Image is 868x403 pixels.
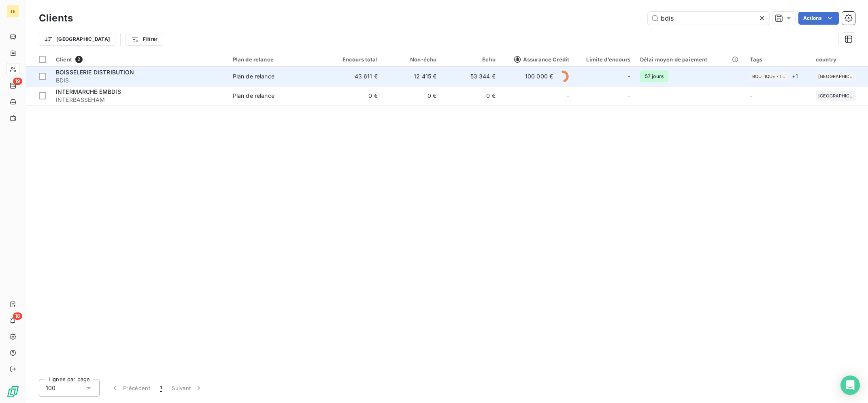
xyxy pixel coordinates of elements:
td: 0 € [383,86,442,105]
div: Plan de relance [233,56,319,63]
div: Open Intercom Messenger [840,376,860,395]
div: Délai moyen de paiement [640,56,740,63]
span: BOUTIQUE - INDEP [752,74,788,79]
input: Rechercher [648,12,769,25]
span: 18 [13,312,22,320]
span: 2 [75,56,83,63]
span: BDIS [56,76,223,84]
span: 100 000 € [525,72,553,80]
button: Suivant [167,380,208,397]
button: Précédent [106,380,155,397]
span: 57 jours [640,70,668,82]
button: Filtrer [126,33,163,46]
span: Assurance Crédit [514,56,569,63]
td: 53 344 € [441,67,500,86]
span: 19 [13,78,22,85]
span: - [628,92,630,100]
div: Échu [446,56,496,63]
span: INTERBASSEHAM [56,96,223,104]
span: - [750,92,752,99]
span: 1 [160,384,162,392]
div: Plan de relance [233,92,274,100]
td: 12 415 € [383,67,442,86]
h3: Clients [39,11,73,25]
div: Limite d’encours [579,56,630,63]
span: + 1 [792,72,798,80]
span: 100 [46,384,55,392]
div: Tags [750,56,806,63]
div: Non-échu [387,56,437,63]
button: Actions [798,12,839,25]
span: INTERMARCHE EMBDIS [56,88,121,95]
button: [GEOGRAPHIC_DATA] [39,33,115,46]
div: country [816,56,863,63]
span: [GEOGRAPHIC_DATA] [818,74,854,79]
span: - [628,72,630,80]
span: BOISSELERIE DISTRIBUTION [56,69,134,76]
td: 0 € [441,86,500,105]
td: 0 € [323,86,383,105]
img: Logo LeanPay [6,385,19,398]
div: TE [6,5,19,18]
span: [GEOGRAPHIC_DATA] [818,93,854,98]
button: 1 [155,380,167,397]
td: 43 611 € [323,67,383,86]
span: - [567,92,569,100]
span: Client [56,56,72,63]
div: Plan de relance [233,72,274,80]
div: Encours total [328,56,378,63]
